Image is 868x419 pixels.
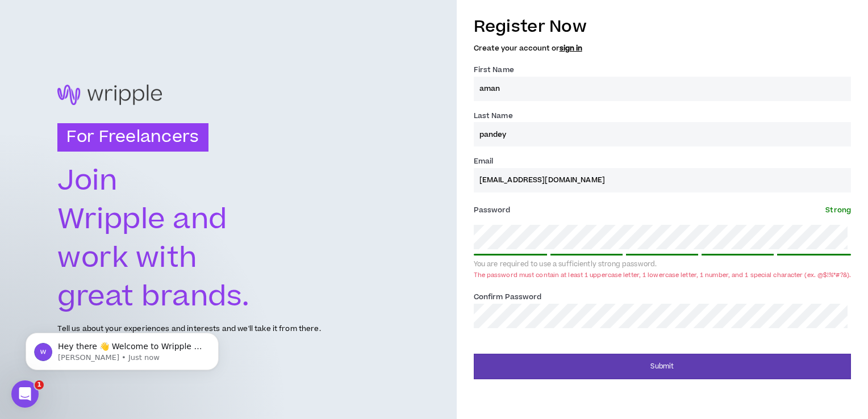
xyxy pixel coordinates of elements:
label: Last Name [474,107,513,125]
iframe: Intercom notifications message [9,309,236,388]
input: Last name [474,122,851,146]
label: Email [474,152,494,170]
h3: Register Now [474,15,851,39]
text: work with [57,238,197,278]
input: Enter Email [474,168,851,192]
label: Confirm Password [474,288,542,306]
iframe: Intercom live chat [11,380,39,408]
div: You are required to use a sufficiently strong password. [474,260,851,269]
span: Password [474,205,511,215]
div: The password must contain at least 1 uppercase letter, 1 lowercase letter, 1 number, and 1 specia... [474,271,851,279]
text: Wripple and [57,200,227,240]
a: sign in [560,43,582,53]
span: 1 [35,380,44,389]
text: great brands. [57,277,249,317]
text: Join [57,161,117,201]
label: First Name [474,61,514,79]
span: Strong [825,205,851,215]
h3: For Freelancers [57,123,208,152]
input: First name [474,77,851,101]
button: Submit [474,354,851,379]
h5: Create your account or [474,44,851,52]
